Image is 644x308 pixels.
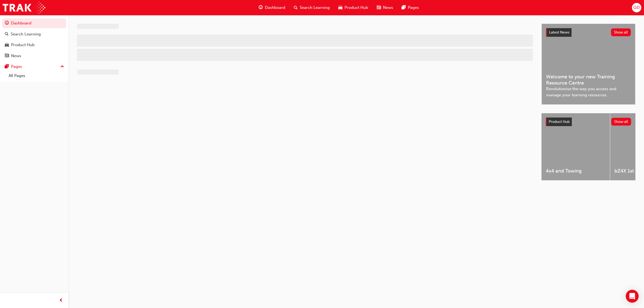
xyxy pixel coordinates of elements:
span: Product Hub [549,119,570,124]
a: pages-iconPages [397,2,423,13]
a: Search Learning [2,29,66,39]
a: Product HubShow all [546,118,631,126]
span: News [383,5,393,11]
button: Show all [611,28,631,36]
span: 4x4 and Towing [546,168,606,174]
span: Product Hub [345,5,368,11]
a: Latest NewsShow all [546,28,631,37]
button: Show all [611,118,631,126]
span: search-icon [5,32,9,37]
span: car-icon [5,43,9,47]
span: QD [633,5,640,11]
span: Search Learning [300,5,330,11]
a: Product Hub [2,40,66,50]
span: car-icon [338,4,342,11]
span: Latest News [549,30,569,35]
a: guage-iconDashboard [254,2,290,13]
span: pages-icon [5,64,9,69]
a: Latest NewsShow allWelcome to your new Training Resource CentreRevolutionise the way you access a... [541,24,635,105]
div: Pages [11,64,22,70]
span: guage-icon [5,21,9,26]
a: search-iconSearch Learning [290,2,334,13]
a: news-iconNews [372,2,397,13]
div: News [11,53,21,59]
span: guage-icon [259,4,263,11]
span: news-icon [377,4,381,11]
img: Trak [3,2,45,14]
a: Dashboard [2,18,66,28]
span: up-icon [60,63,64,70]
span: Welcome to your new Training Resource Centre [546,74,631,86]
span: Dashboard [265,5,285,11]
div: Search Learning [11,31,41,37]
span: news-icon [5,54,9,58]
button: Pages [2,62,66,72]
span: Pages [408,5,419,11]
a: News [2,51,66,61]
a: car-iconProduct Hub [334,2,372,13]
span: prev-icon [59,297,63,304]
span: Revolutionise the way you access and manage your learning resources. [546,86,631,98]
div: Product Hub [11,42,35,48]
a: All Pages [6,72,66,80]
button: QD [632,3,641,12]
button: DashboardSearch LearningProduct HubNews [2,17,66,62]
span: search-icon [294,4,298,11]
div: Open Intercom Messenger [626,290,639,303]
span: pages-icon [402,4,406,11]
a: 4x4 and Towing [541,113,610,180]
